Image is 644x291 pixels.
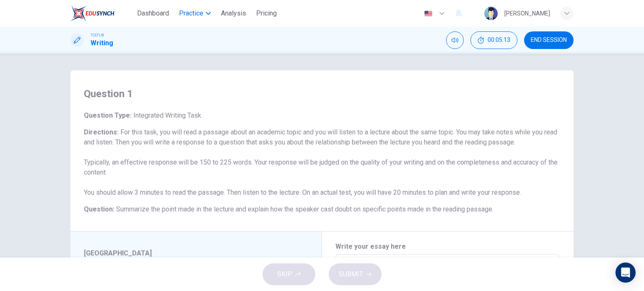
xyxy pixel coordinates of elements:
[91,38,113,48] h1: Writing
[84,111,560,121] h6: Question Type :
[253,6,280,21] button: Pricing
[484,7,498,20] img: Profile picture
[132,111,201,119] span: Integrated Writing Task
[84,204,560,214] h6: Question :
[531,37,567,44] span: END SESSION
[218,6,249,21] button: Analysis
[91,32,104,38] span: TOEFL®
[179,8,203,18] span: Practice
[470,31,517,49] button: 00:05:13
[615,263,636,283] div: Open Intercom Messenger
[70,5,114,22] img: EduSynch logo
[116,205,493,213] span: Summarize the point made in the lecture and explain how the speaker cast doubt on specific points...
[221,8,246,18] span: Analysis
[137,8,169,18] span: Dashboard
[488,37,510,44] span: 00:05:13
[335,242,560,252] h6: Write your essay here
[470,31,517,49] div: Hide
[504,8,550,18] div: [PERSON_NAME]
[84,128,558,196] span: For this task, you will read a passage about an academic topic and you will listen to a lecture a...
[84,87,560,100] h4: Question 1
[423,10,434,17] img: en
[134,6,172,21] button: Dashboard
[446,31,464,49] div: Mute
[524,31,574,49] button: END SESSION
[176,6,214,21] button: Practice
[84,249,152,257] span: [GEOGRAPHIC_DATA]
[84,127,560,198] h6: Directions :
[256,8,277,18] span: Pricing
[70,5,134,22] a: EduSynch logo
